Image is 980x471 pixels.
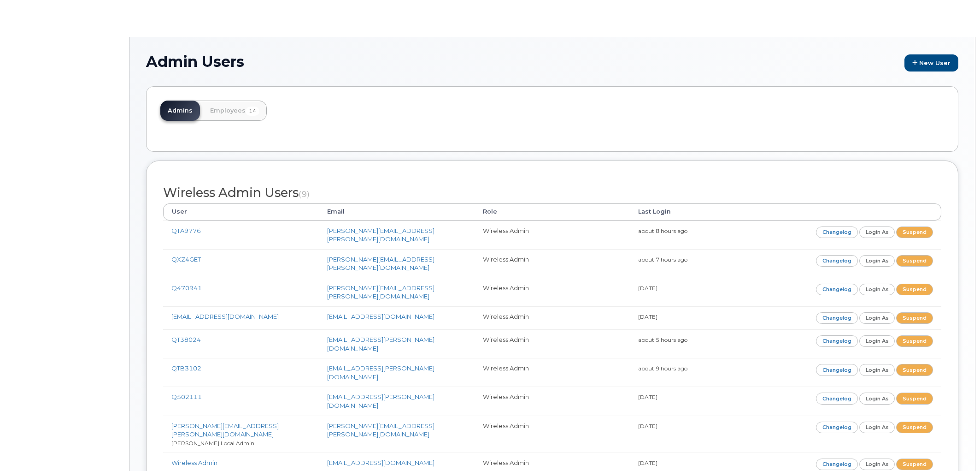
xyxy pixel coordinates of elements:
td: Wireless Admin [475,249,630,278]
a: Login as [859,393,895,404]
small: [DATE] [638,313,657,320]
td: Wireless Admin [475,278,630,306]
td: Wireless Admin [475,306,630,329]
small: [DATE] [638,459,657,466]
a: Employees14 [203,101,267,121]
a: Q470941 [171,284,202,292]
th: Last Login [630,203,786,220]
h1: Admin Users [146,54,958,72]
a: [EMAIL_ADDRESS][PERSON_NAME][DOMAIN_NAME] [327,336,434,352]
a: Suspend [896,459,933,470]
a: Suspend [896,227,933,238]
a: Changelog [816,422,858,433]
a: Login as [859,227,895,238]
a: [EMAIL_ADDRESS][PERSON_NAME][DOMAIN_NAME] [327,364,434,381]
small: [DATE] [638,393,657,400]
a: Q502111 [171,393,202,400]
small: about 7 hours ago [638,256,687,263]
a: Changelog [816,335,858,347]
a: Login as [859,335,895,347]
a: Login as [859,284,895,295]
a: QTB3102 [171,364,201,372]
a: Login as [859,312,895,324]
a: Login as [859,422,895,433]
a: Suspend [896,312,933,324]
a: Changelog [816,284,858,295]
a: [PERSON_NAME][EMAIL_ADDRESS][PERSON_NAME][DOMAIN_NAME] [327,422,434,438]
a: Changelog [816,255,858,267]
a: Suspend [896,335,933,347]
a: [PERSON_NAME][EMAIL_ADDRESS][PERSON_NAME][DOMAIN_NAME] [327,256,434,272]
a: Login as [859,459,895,470]
a: Changelog [816,459,858,470]
a: [PERSON_NAME][EMAIL_ADDRESS][PERSON_NAME][DOMAIN_NAME] [327,284,434,300]
a: QT38024 [171,336,201,343]
a: Changelog [816,364,858,376]
small: [DATE] [638,285,657,292]
a: Suspend [896,364,933,376]
td: Wireless Admin [475,416,630,453]
span: 14 [246,107,259,116]
h2: Wireless Admin Users [163,186,941,200]
a: Suspend [896,393,933,404]
a: [EMAIL_ADDRESS][DOMAIN_NAME] [327,313,434,320]
small: about 5 hours ago [638,336,687,343]
small: [DATE] [638,423,657,429]
td: Wireless Admin [475,329,630,358]
a: Changelog [816,393,858,404]
small: about 8 hours ago [638,227,687,234]
small: (9) [299,189,310,199]
a: [PERSON_NAME][EMAIL_ADDRESS][PERSON_NAME][DOMAIN_NAME] [327,227,434,243]
a: [EMAIL_ADDRESS][PERSON_NAME][DOMAIN_NAME] [327,393,434,409]
a: Suspend [896,284,933,295]
th: Role [475,203,630,220]
a: Wireless Admin [171,459,217,466]
td: Wireless Admin [475,358,630,387]
a: [EMAIL_ADDRESS][DOMAIN_NAME] [171,313,279,320]
td: Wireless Admin [475,387,630,415]
a: Suspend [896,422,933,433]
a: QTA9776 [171,227,201,234]
td: Wireless Admin [475,221,630,249]
th: User [163,203,319,220]
th: Email [319,203,475,220]
small: [PERSON_NAME] Local Admin [171,440,254,447]
a: Login as [859,255,895,267]
a: Admins [160,101,200,121]
a: QXZ4GET [171,256,201,263]
a: Changelog [816,227,858,238]
a: New User [904,54,958,72]
a: [PERSON_NAME][EMAIL_ADDRESS][PERSON_NAME][DOMAIN_NAME] [171,422,279,438]
a: Suspend [896,255,933,267]
a: [EMAIL_ADDRESS][DOMAIN_NAME] [327,459,434,466]
a: Login as [859,364,895,376]
a: Changelog [816,312,858,324]
small: about 9 hours ago [638,365,687,372]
